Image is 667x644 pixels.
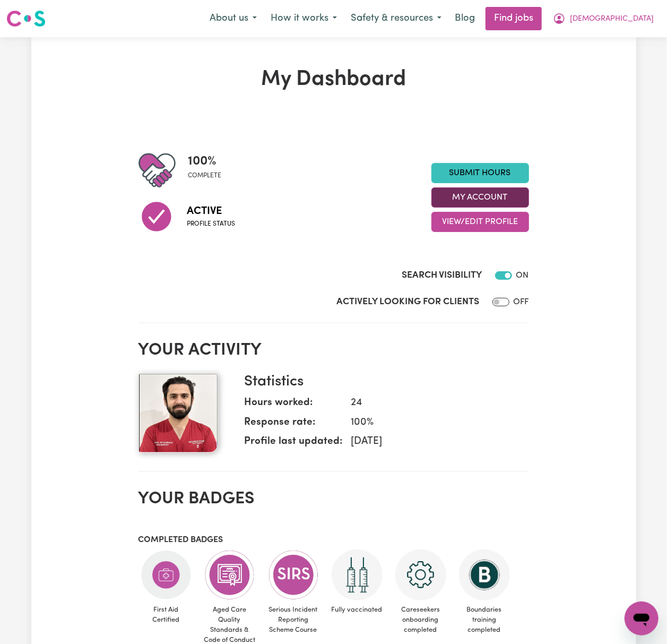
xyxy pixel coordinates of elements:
span: First Aid Certified [138,600,194,629]
iframe: Button to launch messaging window [625,602,659,636]
h3: Completed badges [138,535,529,545]
span: Active [187,203,236,219]
a: Find jobs [486,7,542,30]
a: Submit Hours [431,163,529,183]
img: CS Academy: Aged Care Quality Standards & Code of Conduct course completed [204,549,255,600]
dt: Response rate: [245,415,343,435]
span: Boundaries training completed [457,600,512,640]
span: 100 % [188,152,222,171]
span: [DEMOGRAPHIC_DATA] [570,13,654,25]
button: Safety & resources [344,7,448,30]
img: Care and support worker has received 2 doses of COVID-19 vaccine [332,549,383,600]
span: ON [516,271,529,280]
dd: 100 % [343,415,521,431]
span: Profile status [187,219,236,229]
a: Blog [448,7,481,30]
a: Careseekers logo [6,6,46,31]
img: Careseekers logo [6,9,46,28]
dd: [DATE] [343,434,521,450]
img: CS Academy: Careseekers Onboarding course completed [395,549,446,600]
label: Search Visibility [402,269,482,282]
h3: Statistics [245,373,521,391]
h2: Your activity [138,340,529,360]
img: Care and support worker has completed First Aid Certification [141,549,192,600]
button: My Account [546,7,661,30]
button: My Account [431,187,529,208]
span: Careseekers onboarding completed [393,600,448,640]
button: View/Edit Profile [431,212,529,232]
img: Your profile picture [138,373,218,453]
div: Profile completeness: 100% [188,152,230,189]
label: Actively Looking for Clients [337,295,480,309]
img: CS Academy: Boundaries in care and support work course completed [459,549,510,600]
h2: Your badges [138,489,529,509]
button: About us [203,7,264,30]
dt: Profile last updated: [245,434,343,454]
span: OFF [514,298,529,306]
img: CS Academy: Serious Incident Reporting Scheme course completed [268,549,319,600]
span: Serious Incident Reporting Scheme Course [266,600,321,640]
span: complete [188,171,222,181]
dd: 24 [343,396,521,411]
span: Fully vaccinated [330,600,385,619]
dt: Hours worked: [245,396,343,415]
button: How it works [264,7,344,30]
h1: My Dashboard [138,67,529,92]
